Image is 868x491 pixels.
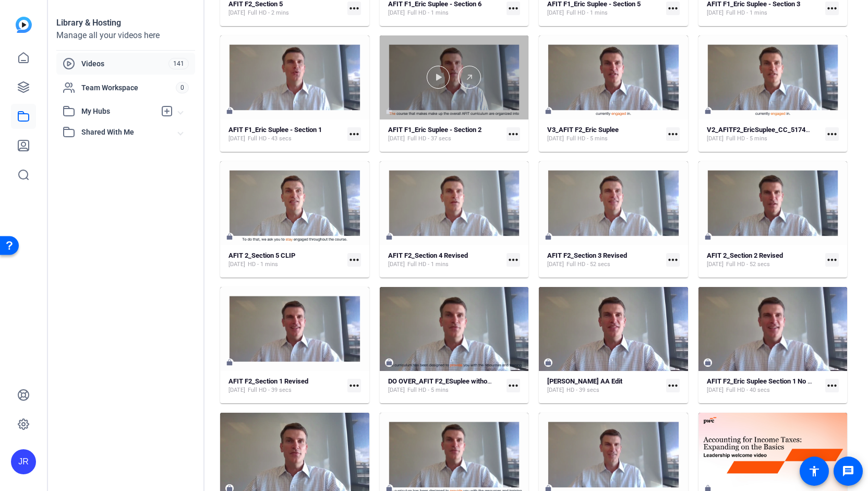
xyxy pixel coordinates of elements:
[726,9,767,17] span: Full HD - 1 mins
[566,135,608,143] span: Full HD - 5 mins
[707,252,783,259] strong: AFIT 2_Section 2 Revised
[407,9,449,17] span: Full HD - 1 mins
[388,126,503,143] a: AFIT F1_Eric Suplee - Section 2[DATE]Full HD - 37 secs
[228,260,245,269] span: [DATE]
[228,377,343,394] a: AFIT F2_Section 1 Revised[DATE]Full HD - 39 secs
[566,386,599,394] span: HD - 39 secs
[547,126,662,143] a: V3_AFIT F2_Eric Suplee[DATE]Full HD - 5 mins
[726,386,770,394] span: Full HD - 40 secs
[176,82,189,93] span: 0
[248,260,278,269] span: HD - 1 mins
[707,377,833,385] strong: AFIT F2_Eric Suplee Section 1 No captions
[547,9,564,17] span: [DATE]
[825,127,839,141] mat-icon: more_horiz
[388,135,405,143] span: [DATE]
[228,135,245,143] span: [DATE]
[547,377,622,385] strong: [PERSON_NAME] AA Edit
[56,17,195,29] div: Library & Hosting
[388,252,503,269] a: AFIT F2_Section 4 Revised[DATE]Full HD - 1 mins
[825,253,839,267] mat-icon: more_horiz
[388,386,405,394] span: [DATE]
[347,127,361,141] mat-icon: more_horiz
[16,17,32,33] img: blue-gradient.svg
[388,126,481,134] strong: AFIT F1_Eric Suplee - Section 2
[407,386,449,394] span: Full HD - 5 mins
[507,2,520,15] mat-icon: more_horiz
[507,127,520,141] mat-icon: more_horiz
[707,9,724,17] span: [DATE]
[547,252,662,269] a: AFIT F2_Section 3 Revised[DATE]Full HD - 52 secs
[547,260,564,269] span: [DATE]
[547,135,564,143] span: [DATE]
[56,29,195,42] div: Manage all your videos here
[248,135,292,143] span: Full HD - 43 secs
[347,253,361,267] mat-icon: more_horiz
[407,260,449,269] span: Full HD - 1 mins
[81,106,155,117] span: My Hubs
[825,2,839,15] mat-icon: more_horiz
[248,9,289,17] span: Full HD - 2 mins
[547,252,627,259] strong: AFIT F2_Section 3 Revised
[388,252,468,259] strong: AFIT F2_Section 4 Revised
[228,9,245,17] span: [DATE]
[228,377,308,385] strong: AFIT F2_Section 1 Revised
[825,379,839,392] mat-icon: more_horiz
[808,465,821,477] mat-icon: accessibility
[388,377,503,394] a: DO OVER_AFIT F2_ESuplee without caption[DATE]Full HD - 5 mins
[248,386,292,394] span: Full HD - 39 secs
[228,252,343,269] a: AFIT 2_Section 5 CLIP[DATE]HD - 1 mins
[228,126,343,143] a: AFIT F1_Eric Suplee - Section 1[DATE]Full HD - 43 secs
[566,9,608,17] span: Full HD - 1 mins
[707,386,724,394] span: [DATE]
[388,377,516,385] strong: DO OVER_AFIT F2_ESuplee without caption
[56,101,195,122] mat-expansion-panel-header: My Hubs
[228,126,322,134] strong: AFIT F1_Eric Suplee - Section 1
[507,253,520,267] mat-icon: more_horiz
[566,260,610,269] span: Full HD - 52 secs
[707,135,724,143] span: [DATE]
[168,58,189,69] span: 141
[388,260,405,269] span: [DATE]
[547,377,662,394] a: [PERSON_NAME] AA Edit[DATE]HD - 39 secs
[666,379,680,392] mat-icon: more_horiz
[81,82,176,93] span: Team Workspace
[842,465,854,477] mat-icon: message
[707,126,822,143] a: V2_AFITF2_EricSuplee_CC_51745_HQ_ART[DATE]Full HD - 5 mins
[507,379,520,392] mat-icon: more_horiz
[707,260,724,269] span: [DATE]
[81,58,168,69] span: Videos
[726,260,770,269] span: Full HD - 52 secs
[228,386,245,394] span: [DATE]
[347,2,361,15] mat-icon: more_horiz
[347,379,361,392] mat-icon: more_horiz
[407,135,451,143] span: Full HD - 37 secs
[707,126,838,134] strong: V2_AFITF2_EricSuplee_CC_51745_HQ_ART
[707,252,822,269] a: AFIT 2_Section 2 Revised[DATE]Full HD - 52 secs
[547,386,564,394] span: [DATE]
[666,2,680,15] mat-icon: more_horiz
[228,252,295,259] strong: AFIT 2_Section 5 CLIP
[388,9,405,17] span: [DATE]
[707,377,822,394] a: AFIT F2_Eric Suplee Section 1 No captions[DATE]Full HD - 40 secs
[81,127,178,138] span: Shared With Me
[666,127,680,141] mat-icon: more_horiz
[56,122,195,142] mat-expansion-panel-header: Shared With Me
[547,126,619,134] strong: V3_AFIT F2_Eric Suplee
[666,253,680,267] mat-icon: more_horiz
[11,449,36,474] div: JR
[726,135,767,143] span: Full HD - 5 mins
